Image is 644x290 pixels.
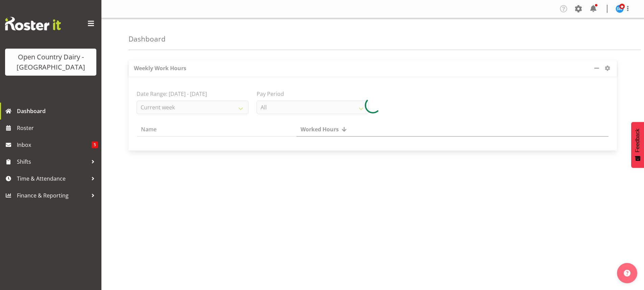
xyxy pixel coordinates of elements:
span: Dashboard [17,106,98,116]
span: Feedback [635,129,641,152]
span: Inbox [17,140,92,150]
span: 5 [92,141,98,148]
span: Finance & Reporting [17,190,88,201]
img: steve-webb7510.jpg [616,5,624,13]
div: Open Country Dairy - [GEOGRAPHIC_DATA] [12,52,90,72]
h4: Dashboard [128,35,166,43]
span: Time & Attendance [17,174,88,184]
img: Rosterit website logo [5,17,61,30]
img: help-xxl-2.png [624,270,630,276]
span: Roster [17,123,98,133]
span: Shifts [17,157,88,167]
button: Feedback - Show survey [631,122,644,168]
